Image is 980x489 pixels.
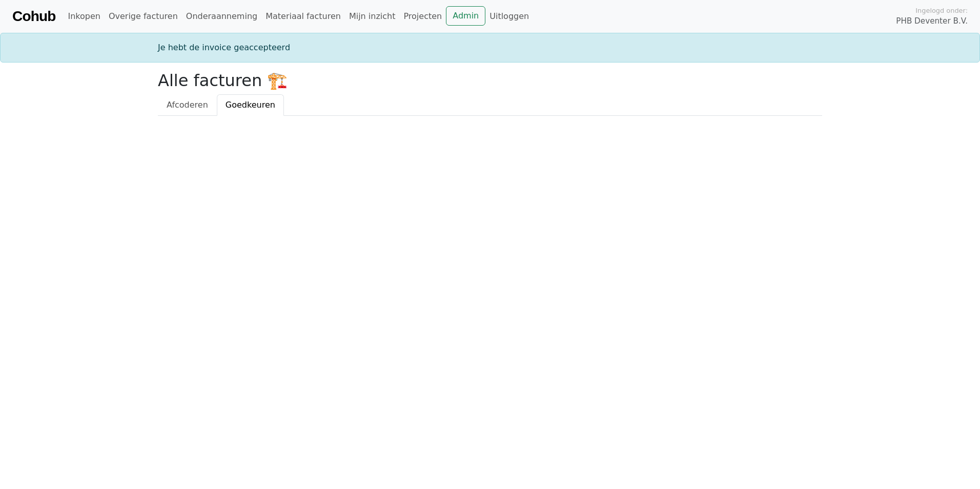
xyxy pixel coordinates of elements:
[217,94,284,116] a: Goedkeuren
[399,6,446,27] a: Projecten
[152,42,828,54] div: Je hebt de invoice geaccepteerd
[158,71,822,90] h2: Alle facturen 🏗️
[485,6,533,27] a: Uitloggen
[182,6,261,27] a: Onderaanneming
[158,94,217,116] a: Afcoderen
[226,100,275,110] span: Goedkeuren
[167,100,208,110] span: Afcoderen
[105,6,182,27] a: Overige facturen
[446,6,485,26] a: Admin
[261,6,345,27] a: Materiaal facturen
[12,4,55,29] a: Cohub
[896,15,968,27] span: PHB Deventer B.V.
[64,6,104,27] a: Inkopen
[915,6,968,15] span: Ingelogd onder:
[345,6,400,27] a: Mijn inzicht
